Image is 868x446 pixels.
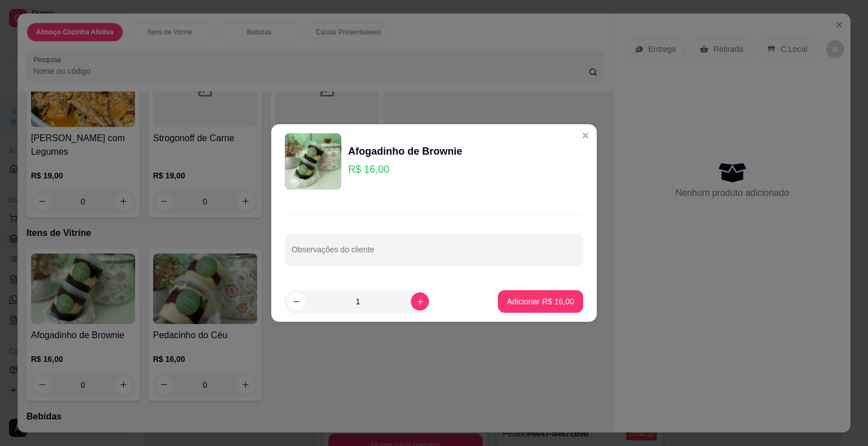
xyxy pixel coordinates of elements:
[287,292,305,311] button: decrease-product-quantity
[498,290,583,313] button: Adicionar R$ 16,00
[285,133,341,190] img: product-image
[507,296,574,307] p: Adicionar R$ 16,00
[411,292,429,311] button: increase-product-quantity
[292,248,576,260] input: Observações do cliente
[348,143,462,159] div: Afogadinho de Brownie
[348,161,462,177] p: R$ 16,00
[576,126,594,145] button: Close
